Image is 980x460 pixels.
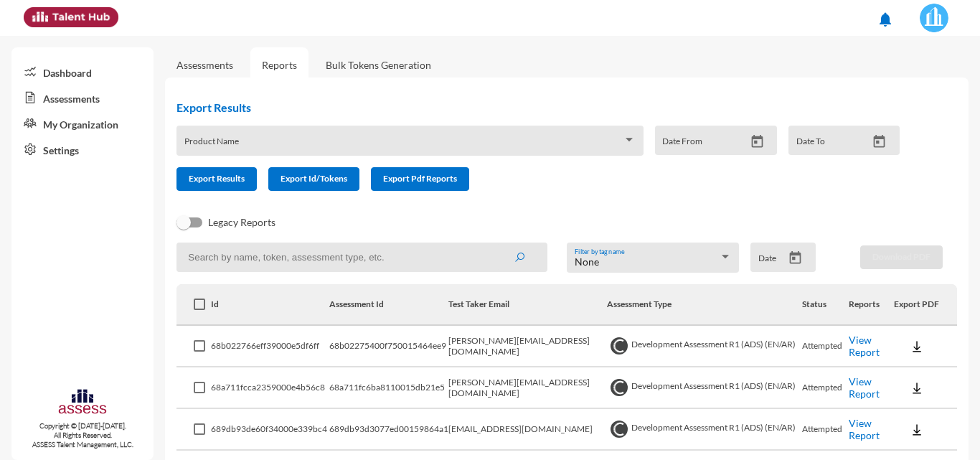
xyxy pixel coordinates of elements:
span: None [575,255,599,268]
a: Dashboard [11,59,154,85]
span: Legacy Reports [208,214,275,231]
span: Export Results [189,173,245,184]
span: Export Id/Tokens [281,173,347,184]
td: 68b02275400f750015464ee9 [329,326,448,367]
span: Export Pdf Reports [383,173,457,184]
td: 689db93d3077ed00159864a1 [329,409,448,451]
a: Settings [11,136,154,162]
mat-icon: notifications [877,11,894,28]
td: [EMAIL_ADDRESS][DOMAIN_NAME] [448,409,607,451]
td: Development Assessment R1 (ADS) (EN/AR) [607,367,802,409]
td: Attempted [802,409,849,451]
a: View Report [849,417,880,441]
td: Development Assessment R1 (ADS) (EN/AR) [607,326,802,367]
img: assesscompany-logo.png [57,388,107,418]
a: Bulk Tokens Generation [314,47,443,83]
td: 68a711fc6ba8110015db21e5 [329,367,448,409]
button: Download PDF [860,245,943,269]
th: Assessment Id [329,284,448,326]
button: Export Id/Tokens [268,167,359,191]
a: Assessments [176,59,233,71]
td: 68a711fcca2359000e4b56c8 [211,367,329,409]
h2: Export Results [176,100,911,114]
a: Assessments [11,85,154,111]
th: Id [211,284,329,326]
th: Test Taker Email [448,284,607,326]
button: Open calendar [783,250,808,266]
td: Development Assessment R1 (ADS) (EN/AR) [607,409,802,451]
p: Copyright © [DATE]-[DATE]. All Rights Reserved. ASSESS Talent Management, LLC. [11,421,154,449]
span: Download PDF [872,251,930,262]
td: 689db93de60f34000e339bc4 [211,409,329,451]
th: Status [802,284,849,326]
th: Export PDF [894,284,957,326]
a: View Report [849,334,880,358]
input: Search by name, token, assessment type, etc. [176,243,547,272]
button: Export Results [176,167,257,191]
a: My Organization [11,111,154,136]
a: Reports [250,47,308,83]
button: Open calendar [867,134,892,149]
a: View Report [849,375,880,400]
td: [PERSON_NAME][EMAIL_ADDRESS][DOMAIN_NAME] [448,367,607,409]
td: Attempted [802,326,849,367]
button: Export Pdf Reports [371,167,469,191]
td: 68b022766eff39000e5df6ff [211,326,329,367]
button: Open calendar [745,134,770,149]
td: [PERSON_NAME][EMAIL_ADDRESS][DOMAIN_NAME] [448,326,607,367]
td: Attempted [802,367,849,409]
th: Reports [849,284,893,326]
th: Assessment Type [607,284,802,326]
